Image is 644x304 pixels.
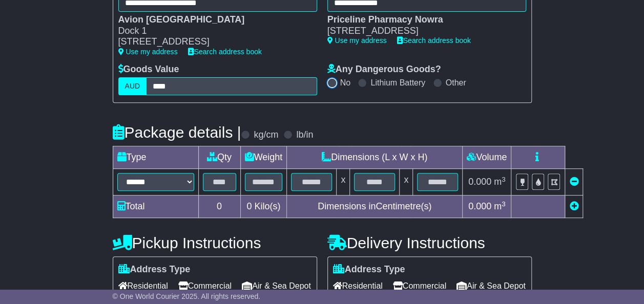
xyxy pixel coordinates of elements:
[397,36,471,45] a: Search address book
[456,278,526,294] span: Air & Sea Depot
[333,278,383,294] span: Residential
[340,78,350,88] label: No
[502,176,506,183] sup: 3
[113,234,317,251] h4: Pickup Instructions
[178,278,232,294] span: Commercial
[370,78,425,88] label: Lithium Battery
[327,26,516,37] div: [STREET_ADDRESS]
[494,177,506,187] span: m
[113,292,261,300] span: © One World Courier 2025. All rights reserved.
[118,48,178,56] a: Use my address
[242,278,311,294] span: Air & Sea Depot
[118,64,179,75] label: Goods Value
[463,146,511,169] td: Volume
[118,264,191,275] label: Address Type
[118,278,168,294] span: Residential
[468,177,491,187] span: 0.000
[337,169,350,196] td: x
[333,264,405,275] label: Address Type
[327,36,387,45] a: Use my address
[113,124,241,141] h4: Package details |
[569,177,578,187] a: Remove this item
[188,48,262,56] a: Search address book
[327,234,532,251] h4: Delivery Instructions
[446,78,466,88] label: Other
[468,201,491,211] span: 0.000
[240,146,287,169] td: Weight
[240,196,287,218] td: Kilo(s)
[198,146,240,169] td: Qty
[118,26,307,37] div: Dock 1
[494,201,506,211] span: m
[287,146,463,169] td: Dimensions (L x W x H)
[254,129,278,141] label: kg/cm
[393,278,446,294] span: Commercial
[502,200,506,208] sup: 3
[118,36,307,48] div: [STREET_ADDRESS]
[246,201,252,211] span: 0
[400,169,413,196] td: x
[327,14,516,26] div: Priceline Pharmacy Nowra
[113,196,198,218] td: Total
[118,77,147,95] label: AUD
[198,196,240,218] td: 0
[287,196,463,218] td: Dimensions in Centimetre(s)
[569,201,578,211] a: Add new item
[118,14,307,26] div: Avion [GEOGRAPHIC_DATA]
[296,129,313,141] label: lb/in
[113,146,198,169] td: Type
[327,64,441,75] label: Any Dangerous Goods?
